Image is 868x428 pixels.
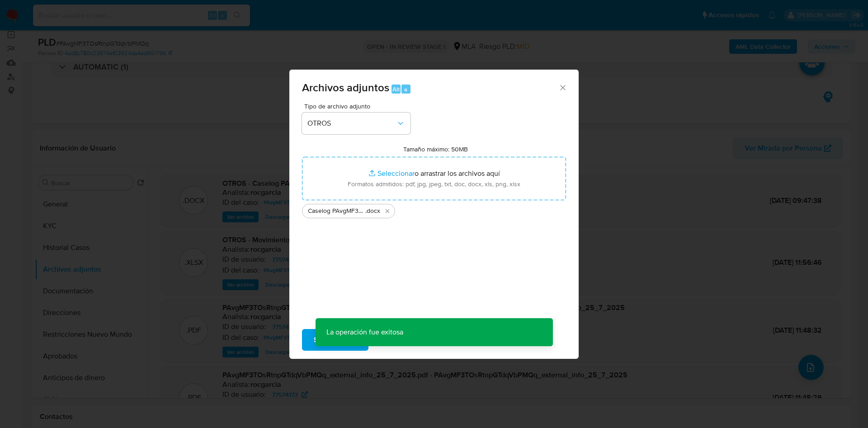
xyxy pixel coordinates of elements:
[384,330,413,350] span: Cancelar
[382,206,393,216] button: Eliminar Caselog PAvgMF3TOsRtnpGTdqVbPMQq_2025_07_18_06_35_34.docx
[316,318,414,346] p: La operación fue exitosa
[314,330,357,350] span: Subir archivo
[302,80,389,95] span: Archivos adjuntos
[302,329,368,351] button: Subir archivo
[304,103,413,109] span: Tipo de archivo adjunto
[403,145,468,153] label: Tamaño máximo: 50MB
[365,207,380,216] span: .docx
[302,200,566,218] ul: Archivos seleccionados
[308,207,365,216] span: Caselog PAvgMF3TOsRtnpGTdqVbPMQq_2025_07_18_06_35_34
[392,85,400,94] span: Alt
[558,83,566,91] button: Cerrar
[307,119,396,128] span: OTROS
[404,85,407,94] span: a
[302,113,410,134] button: OTROS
